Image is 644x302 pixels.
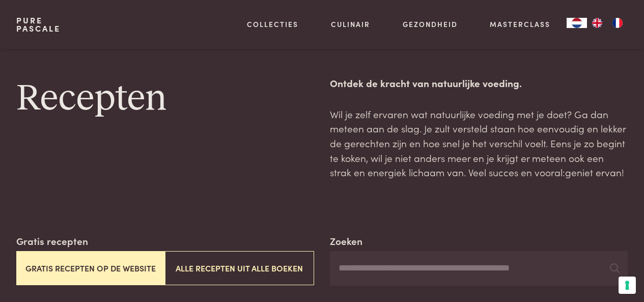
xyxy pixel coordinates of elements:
[567,18,628,28] aside: Language selected: Nederlands
[567,18,587,28] div: Language
[619,277,636,294] button: Uw voorkeuren voor toestemming voor trackingtechnologieën
[331,19,370,30] a: Culinair
[607,18,628,28] a: FR
[16,16,61,33] a: PurePascale
[16,251,165,285] button: Gratis recepten op de website
[247,19,298,30] a: Collecties
[165,251,314,285] button: Alle recepten uit alle boeken
[587,18,628,28] ul: Language list
[567,18,587,28] a: NL
[587,18,607,28] a: EN
[16,234,88,249] label: Gratis recepten
[330,234,362,249] label: Zoeken
[16,76,314,122] h1: Recepten
[330,76,522,90] strong: Ontdek de kracht van natuurlijke voeding.
[490,19,550,30] a: Masterclass
[330,107,628,180] p: Wil je zelf ervaren wat natuurlijke voeding met je doet? Ga dan meteen aan de slag. Je zult verst...
[403,19,458,30] a: Gezondheid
